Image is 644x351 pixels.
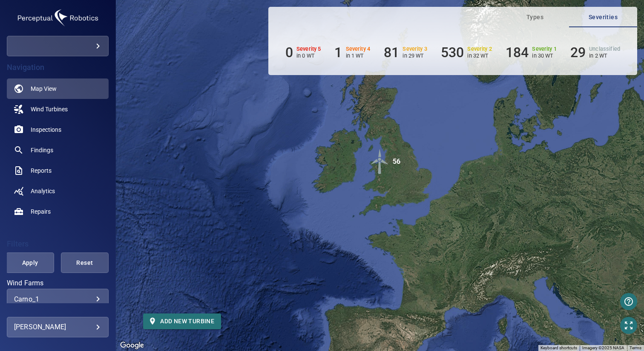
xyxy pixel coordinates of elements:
[582,345,624,350] span: Imagery ©2025 NASA
[31,125,61,134] span: Inspections
[367,149,393,174] img: windFarmIconUnclassified.svg
[7,63,109,72] h4: Navigation
[14,320,101,334] div: [PERSON_NAME]
[118,340,146,351] img: Google
[31,187,55,195] span: Analytics
[334,44,370,61] li: Severity 4
[7,119,109,140] a: inspections noActive
[7,78,109,99] a: map active
[402,52,427,59] p: in 29 WT
[7,289,109,309] div: Wind Farms
[15,7,101,29] img: amegni-logo
[296,46,321,52] h6: Severity 5
[367,149,393,176] gmp-advanced-marker: 56
[31,105,68,113] span: Wind Turbines
[346,46,371,52] h6: Severity 4
[296,52,321,59] p: in 0 WT
[7,181,109,201] a: analytics noActive
[7,240,109,248] h4: Filters
[384,44,399,61] h6: 81
[630,345,641,350] a: Terms
[570,44,620,61] li: Severity Unclassified
[393,149,400,174] div: 56
[532,46,557,52] h6: Severity 1
[589,52,620,59] p: in 2 WT
[540,345,577,351] button: Keyboard shortcuts
[467,46,492,52] h6: Severity 2
[441,44,464,61] h6: 530
[31,207,51,216] span: Repairs
[441,44,492,61] li: Severity 2
[285,44,293,61] h6: 0
[7,160,109,181] a: reports noActive
[506,44,529,61] h6: 184
[7,99,109,119] a: windturbines noActive
[17,258,43,268] span: Apply
[7,36,109,56] div: amegni
[334,44,342,61] h6: 1
[506,12,564,23] span: Types
[31,166,52,175] span: Reports
[506,44,557,61] li: Severity 1
[31,146,53,154] span: Findings
[589,46,620,52] h6: Unclassified
[285,44,321,61] li: Severity 5
[384,44,427,61] li: Severity 3
[532,52,557,59] p: in 30 WT
[61,252,109,273] button: Reset
[7,140,109,160] a: findings noActive
[143,313,221,329] button: Add new turbine
[346,52,371,59] p: in 1 WT
[150,316,214,327] span: Add new turbine
[7,280,109,287] label: Wind Farms
[6,252,54,273] button: Apply
[7,201,109,222] a: repairs noActive
[467,52,492,59] p: in 32 WT
[31,84,57,93] span: Map View
[14,295,101,303] div: Carno_1
[574,12,632,23] span: Severities
[570,44,586,61] h6: 29
[402,46,427,52] h6: Severity 3
[72,258,98,268] span: Reset
[118,340,146,351] a: Open this area in Google Maps (opens a new window)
